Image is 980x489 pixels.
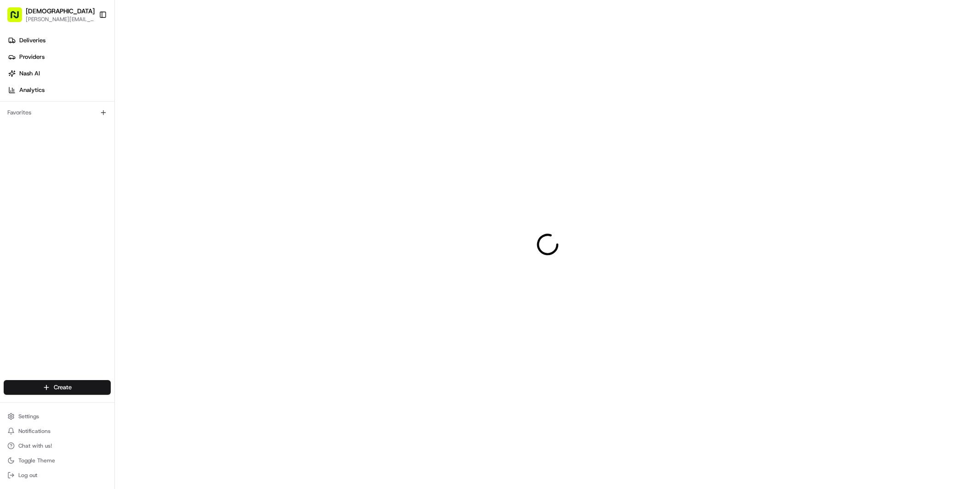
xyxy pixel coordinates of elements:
[19,53,45,61] span: Providers
[4,439,111,452] button: Chat with us!
[26,6,95,16] button: [DEMOGRAPHIC_DATA]
[19,69,40,78] span: Nash AI
[4,83,114,97] a: Analytics
[4,410,111,423] button: Settings
[4,425,111,438] button: Notifications
[54,383,72,392] span: Create
[4,33,114,48] a: Deliveries
[4,469,111,482] button: Log out
[18,457,55,464] span: Toggle Theme
[4,50,114,64] a: Providers
[18,413,39,420] span: Settings
[19,36,45,45] span: Deliveries
[18,472,37,479] span: Log out
[18,442,52,449] span: Chat with us!
[18,427,51,435] span: Notifications
[4,105,111,120] div: Favorites
[4,380,111,395] button: Create
[26,16,95,23] button: [PERSON_NAME][EMAIL_ADDRESS][DOMAIN_NAME]
[4,454,111,467] button: Toggle Theme
[4,4,95,26] button: [DEMOGRAPHIC_DATA][PERSON_NAME][EMAIL_ADDRESS][DOMAIN_NAME]
[19,86,45,94] span: Analytics
[4,66,114,81] a: Nash AI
